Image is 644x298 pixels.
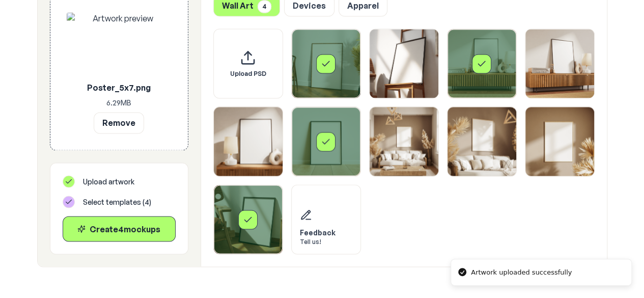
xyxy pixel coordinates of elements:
div: Send feedback [291,184,361,254]
img: Framed Poster 5 [214,107,283,176]
img: Framed Poster 8 [447,107,516,176]
div: Select template Framed Poster 3 [447,29,517,98]
div: Select template Framed Poster 5 [213,106,283,176]
button: Create4mockups [63,216,176,241]
img: Artwork preview [67,12,172,77]
div: Artwork uploaded successfully [471,267,572,278]
span: Select templates ( 4 ) [83,197,151,207]
div: Feedback [300,227,335,237]
div: Tell us! [300,237,335,246]
p: 6.29 MB [67,98,172,108]
img: Framed Poster 7 [370,107,438,176]
div: Select template Framed Poster 6 [291,106,361,176]
div: Select template Framed Poster 9 [525,106,595,176]
div: Create 4 mockup s [71,223,167,235]
div: Select template Framed Poster 2 [369,29,439,98]
span: Upload PSD [230,70,266,78]
div: Select template Framed Poster 8 [447,106,517,176]
img: Framed Poster 4 [525,29,594,98]
img: Framed Poster 9 [525,107,594,176]
button: Remove [94,112,144,133]
div: Upload custom PSD template [213,29,283,98]
img: Framed Poster 2 [370,29,438,98]
span: Upload artwork [83,176,134,186]
div: Select template Framed Poster 7 [369,106,439,176]
div: Select template Framed Poster 10 [213,184,283,254]
p: Poster_5x7.png [67,82,172,94]
div: Select template Framed Poster [291,29,361,98]
div: Select template Framed Poster 4 [525,29,595,98]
